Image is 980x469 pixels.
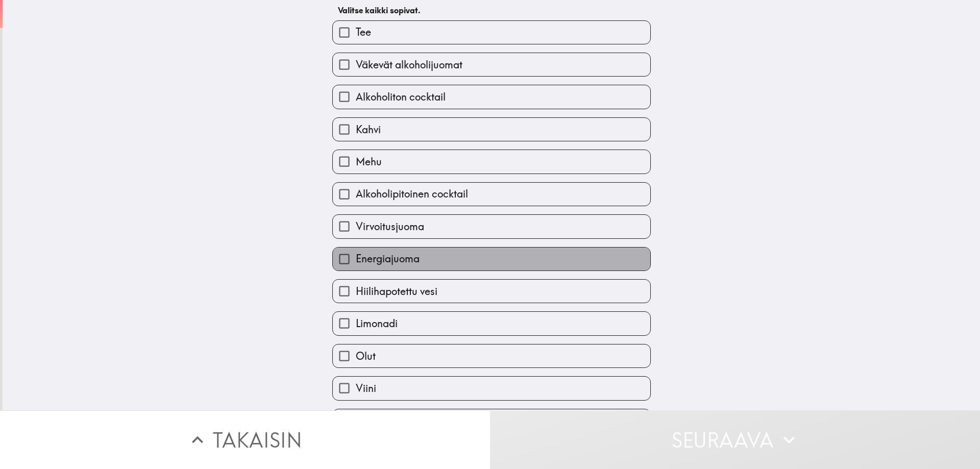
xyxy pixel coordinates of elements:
button: Mehu [333,150,650,173]
span: Limonadi [356,316,398,331]
button: Alkoholipitoinen cocktail [333,183,650,206]
button: Seuraava [490,410,980,469]
button: Hiilihapotettu vesi [333,280,650,303]
span: Hiilihapotettu vesi [356,284,437,299]
span: Olut [356,349,376,363]
span: Kahvi [356,122,381,137]
button: Kahvi [333,118,650,141]
span: Alkoholipitoinen cocktail [356,187,468,201]
button: Viini [333,377,650,400]
button: Limonadi [333,312,650,335]
button: Alkoholiton cocktail [333,85,650,108]
span: Alkoholiton cocktail [356,90,446,104]
span: Väkevät alkoholijuomat [356,58,462,72]
button: Virvoitusjuoma [333,215,650,238]
button: Väkevät alkoholijuomat [333,53,650,76]
button: Tee [333,21,650,44]
button: Energiajuoma [333,248,650,270]
span: Mehu [356,155,382,169]
button: Olut [333,344,650,367]
span: Virvoitusjuoma [356,219,424,234]
span: Energiajuoma [356,252,420,266]
span: Viini [356,381,376,396]
span: Tee [356,25,371,39]
h6: Valitse kaikki sopivat. [338,5,645,16]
